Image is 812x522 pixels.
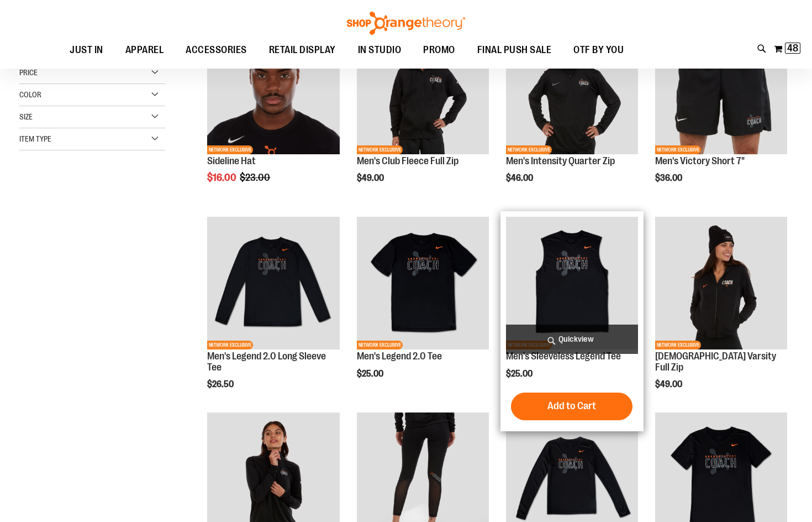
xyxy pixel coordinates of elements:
span: Price [19,68,38,77]
span: $25.00 [357,369,385,379]
a: OTF Mens Coach FA23 Legend 2.0 LS Tee - Black primary imageNETWORK EXCLUSIVE [207,217,339,351]
a: Men's Club Fleece Full Zip [357,155,458,166]
a: Men's Legend 2.0 Long Sleeve Tee [207,351,326,373]
span: Color [19,90,41,99]
a: Men's Sleeveless Legend Tee [506,351,621,362]
span: ACCESSORIES [186,38,247,62]
img: OTF Mens Coach FA23 Legend 2.0 LS Tee - Black primary image [207,217,339,349]
button: Add to Cart [511,393,632,420]
a: FINAL PUSH SALE [466,38,563,63]
div: product [202,16,345,211]
span: NETWORK EXCLUSIVE [506,145,552,154]
a: OTF Mens Coach FA23 Legend 2.0 SS Tee - Black primary imageNETWORK EXCLUSIVE [357,217,489,351]
a: Quickview [506,325,638,354]
span: IN STUDIO [358,38,402,62]
a: OTF Mens Coach FA23 Victory Short - Black primary imageNETWORK EXCLUSIVE [655,22,787,155]
span: RETAIL DISPLAY [269,38,336,62]
span: OTF BY YOU [573,38,624,62]
span: $49.00 [655,379,684,389]
img: OTF Mens Coach FA23 Club Fleece Full Zip - Black primary image [357,22,489,154]
span: PROMO [423,38,455,62]
a: OTF Mens Coach FA23 Club Fleece Full Zip - Black primary imageNETWORK EXCLUSIVE [357,22,489,155]
div: product [650,16,793,211]
img: OTF Ladies Coach FA23 Varsity Full Zip - Black primary image [655,217,787,349]
span: Add to Cart [547,400,596,412]
span: NETWORK EXCLUSIVE [207,341,253,349]
a: Men's Intensity Quarter Zip [506,155,615,166]
span: NETWORK EXCLUSIVE [655,341,701,349]
img: Shop Orangetheory [345,12,467,35]
img: Sideline Hat primary image [207,22,339,154]
span: $36.00 [655,173,684,183]
span: FINAL PUSH SALE [477,38,552,62]
span: $49.00 [357,173,386,183]
a: OTF Mens Coach FA23 Legend Sleeveless Tee - Black primary imageNETWORK EXCLUSIVE [506,217,638,351]
a: JUST IN [59,38,114,63]
a: RETAIL DISPLAY [258,38,347,63]
span: APPAREL [125,38,164,62]
span: $23.00 [240,172,272,183]
img: OTF Mens Coach FA23 Victory Short - Black primary image [655,22,787,154]
span: $46.00 [506,173,535,183]
span: $26.50 [207,379,235,389]
div: product [351,16,494,211]
span: 48 [787,43,798,54]
span: NETWORK EXCLUSIVE [655,145,701,154]
img: OTF Mens Coach FA23 Intensity Quarter Zip - Black primary image [506,22,638,154]
a: Sideline Hat [207,155,256,166]
a: Men's Victory Short 7" [655,155,745,166]
a: OTF Ladies Coach FA23 Varsity Full Zip - Black primary imageNETWORK EXCLUSIVE [655,217,787,351]
span: $25.00 [506,369,534,379]
div: product [500,16,644,211]
a: APPAREL [114,38,175,63]
a: Sideline Hat primary imageSALENETWORK EXCLUSIVE [207,22,339,155]
a: IN STUDIO [347,38,413,62]
a: OTF BY YOU [562,38,635,63]
div: product [351,211,494,406]
img: OTF Mens Coach FA23 Legend Sleeveless Tee - Black primary image [506,217,638,349]
img: OTF Mens Coach FA23 Legend 2.0 SS Tee - Black primary image [357,217,489,349]
span: NETWORK EXCLUSIVE [357,341,403,349]
a: [DEMOGRAPHIC_DATA] Varsity Full Zip [655,351,776,373]
span: NETWORK EXCLUSIVE [357,145,403,154]
a: Men's Legend 2.0 Tee [357,351,442,362]
span: Size [19,112,33,121]
a: ACCESSORIES [175,38,258,63]
a: PROMO [412,38,466,63]
span: $16.00 [207,172,238,183]
div: product [202,211,345,417]
div: product [500,211,644,431]
span: Item Type [19,134,51,143]
div: product [650,211,793,417]
span: NETWORK EXCLUSIVE [207,145,253,154]
a: OTF Mens Coach FA23 Intensity Quarter Zip - Black primary imageNETWORK EXCLUSIVE [506,22,638,155]
span: JUST IN [70,38,103,62]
